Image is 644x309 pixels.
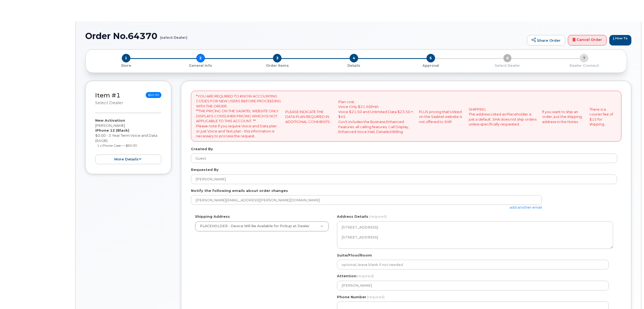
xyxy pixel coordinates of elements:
label: Created By [191,146,213,152]
label: Suite/Floor/Room [337,253,372,258]
span: 1 [122,54,130,62]
a: Item #1 [95,92,120,99]
label: Notify the following emails about order changes [191,188,288,193]
a: How To [609,35,631,46]
span: (required) [367,295,385,299]
h1: Order No.64370 [85,31,524,41]
strong: New Activation [95,118,125,122]
p: Details [318,63,390,68]
span: PLACEHOLDER - Device Will Be Available for Pickup at Dealer [200,224,309,228]
a: Cancel Order [568,35,607,46]
label: Phone Number [337,294,366,300]
p: If you want to ship an order, put the shipping address in the Notes. [542,109,585,124]
span: 3 [273,54,282,62]
a: 3 Order Items [239,62,316,68]
span: $60.00 [146,92,161,98]
a: PLACEHOLDER - Device Will Be Available for Pickup at Dealer [195,222,329,231]
a: 5 Approval [392,62,469,68]
label: Requested By [191,167,219,172]
span: (required) [369,214,387,219]
small: (select Dealer) [160,31,187,40]
span: (required) [356,274,374,278]
div: [PERSON_NAME] $0.00 - 3 Year Term Voice and Data (64GB) [95,118,161,164]
a: 4 Details [316,62,392,68]
input: optional, leave blank if not needed [337,260,609,269]
label: Address Details [337,214,368,219]
p: SHIPPING: The address Listed as Placeholder is just a default. SHA does not ship orders unless sp... [469,107,538,127]
a: 1 Store [90,62,162,68]
label: Attention [337,273,374,279]
a: add another email [510,205,542,209]
label: Shipping Address [195,214,230,219]
p: PLUS pricing that's listed on the Sasktel website is not offered to SHR [419,109,464,124]
p: Approval [394,63,467,68]
small: select Dealer [95,100,123,105]
p: There is a courier fee of $15 for shipping. [589,107,616,127]
p: Store [92,63,160,68]
input: Example: john@appleseed.com [191,195,542,205]
p: Plan cost : Voice Only $21.50/mth Voice $21.50 and Unlimited Data $23.50 = $45 Gov't includes the... [338,99,415,134]
p: *YOU ARE REQUIRED TO KNOW ACCOUNTING CODES FOR NEW USERS BEFORE PROCEEDING WITH THE ORDER. **THE ... [196,94,281,139]
input: Example: John Smith [191,174,617,184]
span: 4 [350,54,358,62]
button: more details [95,154,161,164]
strong: iPhone 12 (Black) [95,128,129,132]
small: 1 x Phone Case — $60.00 [97,143,137,148]
p: PLEASE INDICATE THE DATA PLAN REQUIRED IN ADDITIONAL COMMENTS: [285,109,334,124]
textarea: [STREET_ADDRESS] [337,221,613,249]
a: Share Order [527,35,565,46]
p: Order Items [241,63,314,68]
span: 5 [426,54,435,62]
